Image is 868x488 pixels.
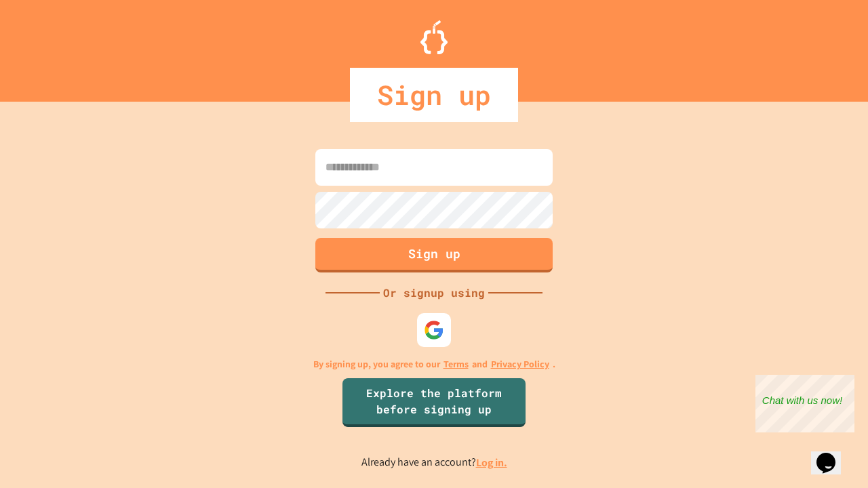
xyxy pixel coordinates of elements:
p: By signing up, you agree to our and . [313,357,555,371]
a: Log in. [476,455,507,470]
img: google-icon.svg [424,320,444,340]
img: Logo.svg [420,20,448,54]
button: Sign up [315,238,553,272]
p: Already have an account? [361,454,507,471]
div: Sign up [350,68,518,122]
iframe: chat widget [755,375,854,432]
a: Explore the platform before signing up [342,378,526,427]
iframe: chat widget [811,434,854,474]
a: Privacy Policy [491,357,549,371]
div: Or signup using [380,285,488,301]
a: Terms [443,357,469,371]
